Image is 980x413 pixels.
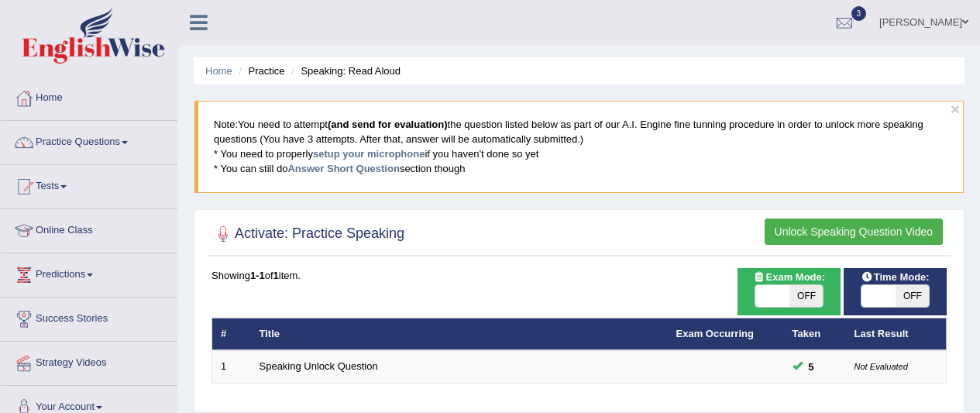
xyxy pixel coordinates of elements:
blockquote: You need to attempt the question listed below as part of our A.I. Engine fine tunning procedure i... [194,101,964,192]
a: Online Class [1,209,177,248]
button: × [951,101,960,117]
span: Note: [214,119,238,130]
a: Home [205,65,232,77]
a: Practice Questions [1,121,177,160]
a: Success Stories [1,298,177,336]
span: 3 [851,6,867,21]
a: Speaking Unlock Question [260,360,378,372]
th: Taken [784,318,846,350]
a: Strategy Videos [1,342,177,380]
a: Home [1,77,177,115]
a: Tests [1,165,177,204]
th: Title [251,318,668,350]
span: OFF [896,285,930,307]
a: setup your microphone [313,148,425,160]
a: Exam Occurring [676,328,754,339]
li: Practice [235,64,284,78]
b: 1-1 [250,270,265,281]
span: Exam Mode: [748,269,831,285]
span: OFF [789,285,824,307]
a: Answer Short Question [287,163,399,174]
a: Predictions [1,253,177,292]
li: Speaking: Read Aloud [287,64,401,78]
span: You can still take this question [803,359,820,375]
span: Time Mode: [855,269,936,285]
button: Unlock Speaking Question Video [765,219,943,245]
th: # [212,318,251,350]
div: Show exams occurring in exams [738,268,841,315]
b: (and send for evaluation) [328,119,448,130]
th: Last Result [846,318,947,350]
td: 1 [212,350,251,383]
div: Showing of item. [211,268,947,283]
small: Not Evaluated [854,362,908,371]
b: 1 [273,270,279,281]
h2: Activate: Practice Speaking [211,222,404,246]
